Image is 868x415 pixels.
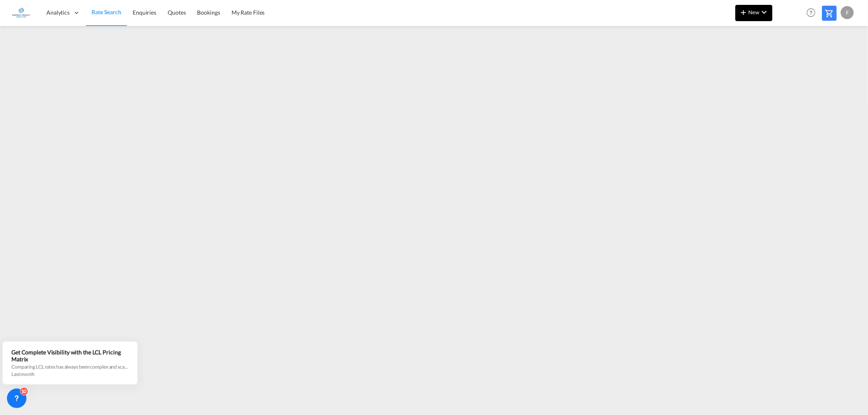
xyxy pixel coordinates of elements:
img: e1326340b7c511ef854e8d6a806141ad.jpg [12,4,31,22]
md-icon: icon-chevron-down [759,7,769,17]
div: F [841,6,854,19]
span: Bookings [197,9,220,16]
span: My Rate Files [232,9,265,16]
span: Enquiries [133,9,156,16]
span: New [739,9,769,15]
span: Help [804,6,818,20]
div: Help [804,6,822,20]
md-icon: icon-plus 400-fg [739,7,748,17]
button: icon-plus 400-fgNewicon-chevron-down [735,5,772,21]
span: Quotes [168,9,186,16]
span: Rate Search [92,9,121,15]
span: Analytics [46,9,70,17]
